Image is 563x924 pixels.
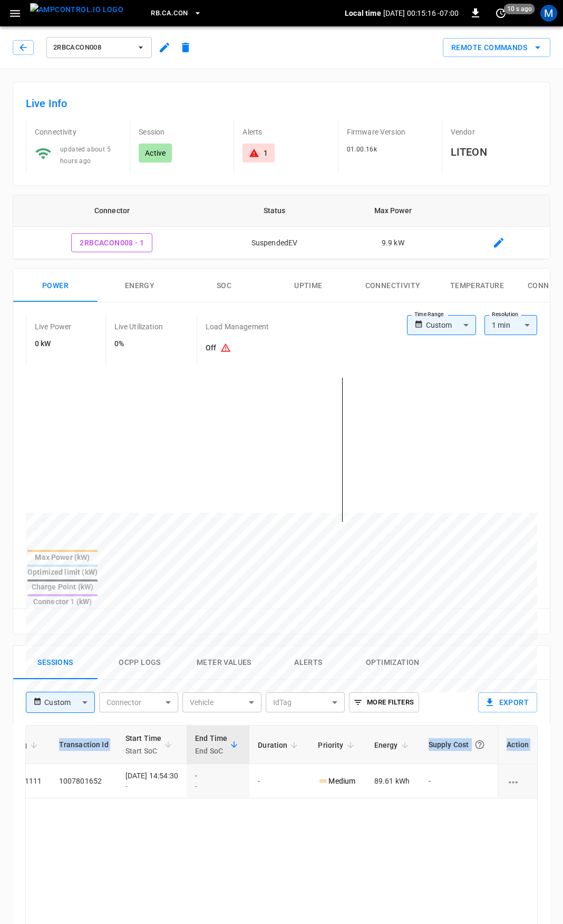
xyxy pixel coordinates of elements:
button: SOC [182,269,266,302]
div: 1 [264,148,268,158]
span: Priority [318,739,357,751]
button: 2RBCACON008 [46,37,152,58]
button: Power [13,269,98,302]
span: RB.CA.CON [151,7,188,20]
p: Load Management [206,321,269,332]
img: ampcontrol.io logo [30,3,123,16]
p: Live Power [35,321,72,332]
button: RB.CA.CON [147,3,206,24]
button: Remote Commands [443,38,550,58]
h6: 0% [114,338,163,350]
h6: 0 kW [35,338,72,350]
button: More Filters [349,692,419,712]
p: Session [139,127,225,137]
button: Uptime [266,269,351,302]
p: Local time [345,8,381,18]
th: Status [211,195,338,227]
button: The cost of your charging session based on your supply rates [470,735,489,754]
div: charging session options [507,776,529,786]
th: Max Power [338,195,448,227]
h6: Off [206,338,269,358]
p: Alerts [242,127,329,137]
h6: Live Info [26,95,537,112]
div: profile-icon [540,5,557,22]
span: Start TimeStart SoC [125,732,176,757]
p: Firmware Version [347,127,433,137]
button: Ocpp logs [98,646,182,680]
label: Time Range [414,310,444,319]
button: Alerts [266,646,351,680]
div: Supply Cost [429,735,490,754]
table: connector table [13,195,550,260]
span: Duration [258,739,301,751]
p: Active [145,148,166,158]
span: 01.00.16k [347,146,377,153]
span: 10 s ago [504,4,535,14]
button: Temperature [435,269,519,302]
p: Live Utilization [114,321,163,332]
div: remote commands options [443,38,550,58]
div: End Time [195,732,227,757]
p: [DATE] 00:15:16 -07:00 [383,8,459,18]
td: 9.9 kW [338,227,448,260]
span: updated about 5 hours ago [60,146,111,165]
p: End SoC [195,745,227,757]
div: Custom [426,315,476,335]
button: Connectivity [351,269,435,302]
div: 1 min [484,315,537,335]
div: Custom [44,692,94,712]
span: End TimeEnd SoC [195,732,241,757]
button: Meter Values [182,646,266,680]
button: Sessions [13,646,98,680]
button: 2RBCACON008 - 1 [71,233,152,253]
th: Connector [13,195,211,227]
span: Energy [374,739,412,751]
button: Energy [98,269,182,302]
button: Optimization [351,646,435,680]
button: Existing capacity schedules won’t take effect because Load Management is turned off. To activate ... [216,338,235,358]
td: SuspendedEV [211,227,338,260]
th: Action [498,726,537,764]
th: Transaction Id [51,726,117,764]
p: Start SoC [125,745,162,757]
h6: LITEON [451,144,537,160]
button: Export [478,692,537,712]
label: Resolution [492,310,518,319]
p: Vendor [451,127,537,137]
div: Start Time [125,732,162,757]
span: 2RBCACON008 [53,42,131,54]
p: Connectivity [35,127,121,137]
button: set refresh interval [492,5,509,22]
